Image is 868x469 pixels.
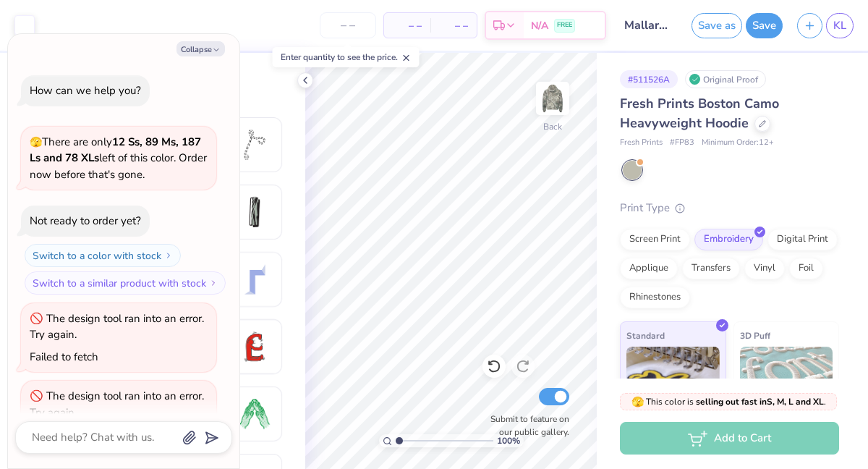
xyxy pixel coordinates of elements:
[557,20,572,30] span: FREE
[30,311,204,342] div: The design tool ran into an error. Try again.
[685,70,766,88] div: Original Proof
[30,135,42,149] span: 🫣
[626,328,665,343] span: Standard
[746,13,783,38] button: Save
[30,83,141,98] div: How can we help you?
[692,13,742,38] button: Save as
[30,214,141,228] div: Not ready to order yet?
[482,413,569,439] label: Submit to feature on our public gallery.
[620,137,663,149] span: Fresh Prints
[497,434,520,447] span: 100 %
[30,135,201,166] strong: 12 Ss, 89 Ms, 187 Ls and 78 XLs
[631,395,644,409] span: 🫣
[25,271,226,295] button: Switch to a similar product with stock
[30,389,204,420] div: The design tool ran into an error. Try again.
[30,350,98,364] div: Failed to fetch
[682,258,740,279] div: Transfers
[620,70,678,88] div: # 511526A
[176,41,225,56] button: Collapse
[439,18,468,33] span: – –
[620,95,779,132] span: Fresh Prints Boston Camo Heavyweight Hoodie
[833,17,846,34] span: KL
[670,137,694,149] span: # FP83
[620,200,839,216] div: Print Type
[620,287,690,308] div: Rhinestones
[30,135,207,182] span: There are only left of this color. Order now before that's gone.
[744,258,785,279] div: Vinyl
[631,395,826,408] span: This color is .
[164,251,173,260] img: Switch to a color with stock
[620,229,690,250] div: Screen Print
[613,11,684,40] input: Untitled Design
[740,328,770,343] span: 3D Puff
[626,347,720,419] img: Standard
[543,120,562,133] div: Back
[531,18,548,33] span: N/A
[620,258,678,279] div: Applique
[789,258,823,279] div: Foil
[740,347,833,419] img: 3D Puff
[393,18,422,33] span: – –
[694,229,763,250] div: Embroidery
[538,84,567,113] img: Back
[320,12,376,38] input: – –
[696,396,824,407] strong: selling out fast in S, M, L and XL
[209,279,218,287] img: Switch to a similar product with stock
[826,13,854,38] a: KL
[702,137,774,149] span: Minimum Order: 12 +
[767,229,838,250] div: Digital Print
[273,47,420,67] div: Enter quantity to see the price.
[25,244,181,267] button: Switch to a color with stock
